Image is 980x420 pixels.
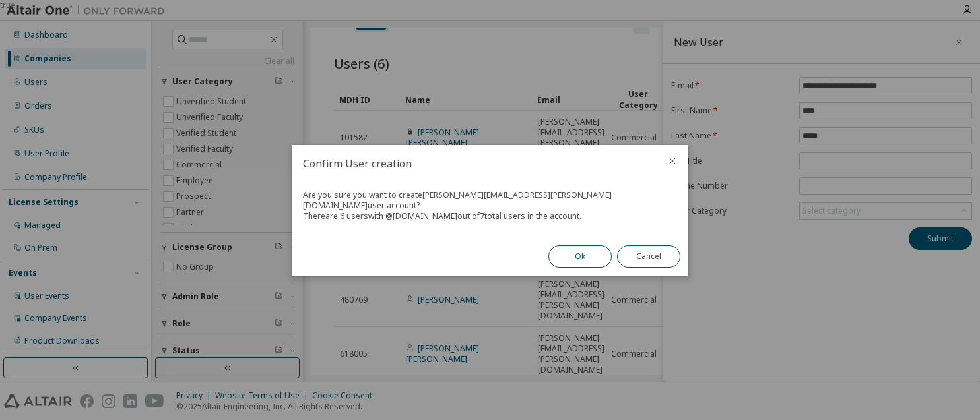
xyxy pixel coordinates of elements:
div: There are 6 users with @ [DOMAIN_NAME] out of 7 total users in the account. [303,211,678,222]
div: Are you sure you want to create [PERSON_NAME][EMAIL_ADDRESS][PERSON_NAME][DOMAIN_NAME] user account? [303,190,678,211]
button: Ok [548,245,612,268]
button: Cancel [617,245,680,268]
button: close [667,156,678,166]
h2: Confirm User creation [292,145,657,182]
